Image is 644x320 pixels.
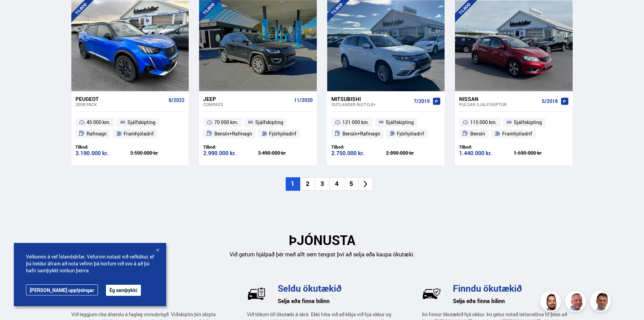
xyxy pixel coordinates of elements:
div: 2008 PACK [75,102,166,107]
span: Velkomin á vef Íslandsbílar. Vefurinn notast við vefkökur, ef þú heldur áfram að nota vefinn þá h... [26,253,154,274]
li: 1 [286,177,300,191]
div: Mitsubishi [331,96,411,102]
span: Fjórhjóladrif [397,130,424,138]
span: 7/2019 [414,98,430,104]
img: U-P77hVsr2UxK2Mi.svg [247,284,266,303]
div: Tilboð: [459,144,514,150]
div: 2.990.000 kr. [203,150,258,156]
h3: Seldu ökutækið [278,283,397,293]
div: 3.190.000 kr. [75,150,130,156]
span: Framhjóladrif [502,130,532,138]
div: Tilboð: [203,144,258,150]
img: nhp88E3Fdnt1Opn2.png [541,292,562,313]
span: 8/2022 [169,97,185,103]
li: 4 [329,177,344,191]
li: 5 [344,177,358,191]
span: Sjálfskipting [386,118,414,126]
img: FbJEzSuNWCJXmdc-.webp [591,292,612,313]
img: BkM1h9GEeccOPUq4.svg [422,284,441,303]
img: siFngHWaQ9KaOqBr.png [566,292,587,313]
div: 3.590.000 kr. [130,151,185,156]
span: Fjórhjóladrif [269,130,296,138]
span: Bensín [470,130,485,138]
span: Bensín+Rafmagn [342,130,380,138]
div: 3.490.000 kr. [258,151,313,156]
button: Ég samþykki [106,285,141,296]
span: Bensín+Rafmagn [214,130,252,138]
span: Sjálfskipting [514,118,542,126]
p: Við getum hjálpað þér með allt sem tengist því að selja eða kaupa ökutæki. [71,251,573,258]
div: Tilboð: [331,144,386,150]
span: 70 000 km. [214,118,238,126]
button: Opna LiveChat spjallviðmót [6,3,26,23]
div: Compass [203,102,291,107]
div: 1.440.000 kr. [459,150,514,156]
span: 121 000 km. [342,118,369,126]
h2: ÞJÓNUSTA [71,232,573,248]
li: 2 [300,177,315,191]
span: 115 000 km. [470,118,497,126]
div: 2.750.000 kr. [331,150,386,156]
span: 45 000 km. [87,118,110,126]
span: Rafmagn [87,130,107,138]
span: Framhjóladrif [124,130,154,138]
div: Nissan [459,96,539,102]
h6: Selja eða finna bílinn [453,296,572,306]
span: Sjálfskipting [127,118,155,126]
h3: Finndu ökutækið [453,283,572,293]
div: 2.890.000 kr. [386,151,441,156]
div: Tilboð: [75,144,130,150]
div: Peugeot [75,96,166,102]
a: Mitsubishi Outlander INSTYLE+ 7/2019 121 000 km. Sjálfskipting Bensín+Rafmagn Fjórhjóladrif Tilbo... [327,91,445,165]
div: Outlander INSTYLE+ [331,102,411,107]
div: Pulsar SJÁLFSKIPTUR [459,102,539,107]
a: Nissan Pulsar SJÁLFSKIPTUR 5/2018 115 000 km. Sjálfskipting Bensín Framhjóladrif Tilboð: 1.440.00... [455,91,572,165]
span: 5/2018 [542,98,558,104]
li: 3 [315,177,329,191]
a: [PERSON_NAME] upplýsingar [26,284,98,295]
div: 1.690.000 kr. [514,151,569,156]
span: 11/2020 [294,97,313,103]
h6: Selja eða finna bílinn [278,296,397,306]
a: Jeep Compass 11/2020 70 000 km. Sjálfskipting Bensín+Rafmagn Fjórhjóladrif Tilboð: 2.990.000 kr. ... [199,91,316,165]
span: Sjálfskipting [255,118,283,126]
div: Jeep [203,96,291,102]
a: Peugeot 2008 PACK 8/2022 45 000 km. Sjálfskipting Rafmagn Framhjóladrif Tilboð: 3.190.000 kr. 3.5... [71,91,189,165]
